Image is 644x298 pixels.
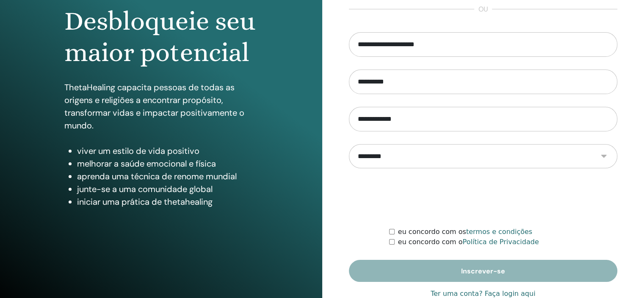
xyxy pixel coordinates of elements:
[77,158,216,169] font: melhorar a saúde emocional e física
[462,238,539,246] a: Política de Privacidade
[398,228,466,236] font: eu concordo com os
[64,82,244,131] font: ThetaHealing capacita pessoas de todas as origens e religiões a encontrar propósito, transformar ...
[431,290,535,298] font: Ter uma conta? Faça login aqui
[77,145,199,156] font: viver um estilo de vida positivo
[466,228,532,236] a: termos e condições
[398,238,463,246] font: eu concordo com o
[77,196,213,207] font: iniciar uma prática de thetahealing
[77,184,213,195] font: junte-se a uma comunidade global
[77,171,237,182] font: aprenda uma técnica de renome mundial
[64,6,255,67] font: Desbloqueie seu maior potencial
[478,5,488,14] font: ou
[419,181,547,214] iframe: reCAPTCHA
